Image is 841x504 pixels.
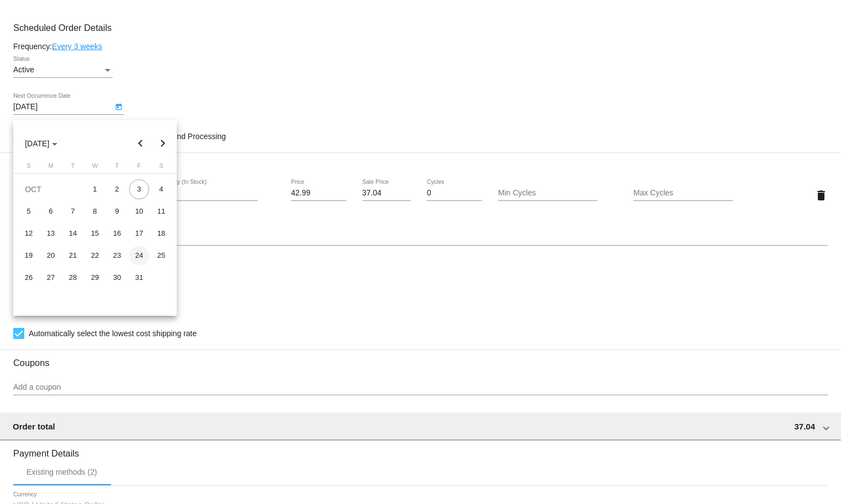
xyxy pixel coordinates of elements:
div: 9 [107,201,127,221]
div: 14 [63,224,83,243]
td: October 11, 2025 [150,200,172,222]
th: Sunday [18,162,40,173]
td: October 16, 2025 [106,222,128,245]
td: October 1, 2025 [84,178,106,200]
td: October 23, 2025 [106,245,128,267]
td: October 20, 2025 [40,245,62,267]
div: 7 [63,201,83,221]
div: 28 [63,268,83,288]
div: 20 [41,246,61,266]
td: October 19, 2025 [18,245,40,267]
td: OCT [18,178,84,200]
th: Thursday [106,162,128,173]
td: October 5, 2025 [18,200,40,222]
th: Friday [128,162,150,173]
td: October 13, 2025 [40,222,62,245]
button: Choose month and year [16,132,66,155]
td: October 27, 2025 [40,267,62,289]
div: 10 [129,201,149,221]
div: 23 [107,246,127,266]
div: 30 [107,268,127,288]
div: 18 [151,224,171,243]
td: October 8, 2025 [84,200,106,222]
div: 19 [19,246,39,266]
td: October 2, 2025 [106,178,128,200]
div: 4 [151,179,171,199]
th: Tuesday [62,162,84,173]
div: 16 [107,224,127,243]
td: October 14, 2025 [62,222,84,245]
td: October 3, 2025 [128,178,150,200]
div: 27 [41,268,61,288]
td: October 30, 2025 [106,267,128,289]
div: 25 [151,246,171,266]
div: 17 [129,224,149,243]
div: 3 [129,179,149,199]
div: 21 [63,246,83,266]
div: 31 [129,268,149,288]
span: [DATE] [25,139,57,148]
td: October 10, 2025 [128,200,150,222]
div: 24 [129,246,149,266]
td: October 26, 2025 [18,267,40,289]
td: October 17, 2025 [128,222,150,245]
td: October 24, 2025 [128,245,150,267]
td: October 12, 2025 [18,222,40,245]
td: October 29, 2025 [84,267,106,289]
td: October 9, 2025 [106,200,128,222]
td: October 22, 2025 [84,245,106,267]
td: October 15, 2025 [84,222,106,245]
th: Monday [40,162,62,173]
td: October 7, 2025 [62,200,84,222]
div: 1 [85,179,105,199]
div: 8 [85,201,105,221]
div: 12 [19,224,39,243]
div: 29 [85,268,105,288]
div: 11 [151,201,171,221]
div: 15 [85,224,105,243]
th: Wednesday [84,162,106,173]
button: Next month [152,132,174,155]
td: October 31, 2025 [128,267,150,289]
div: 6 [41,201,61,221]
td: October 28, 2025 [62,267,84,289]
td: October 25, 2025 [150,245,172,267]
td: October 18, 2025 [150,222,172,245]
div: 5 [19,201,39,221]
th: Saturday [150,162,172,173]
div: 22 [85,246,105,266]
div: 26 [19,268,39,288]
div: 13 [41,224,61,243]
div: 2 [107,179,127,199]
button: Previous month [130,132,152,155]
td: October 6, 2025 [40,200,62,222]
td: October 21, 2025 [62,245,84,267]
td: October 4, 2025 [150,178,172,200]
